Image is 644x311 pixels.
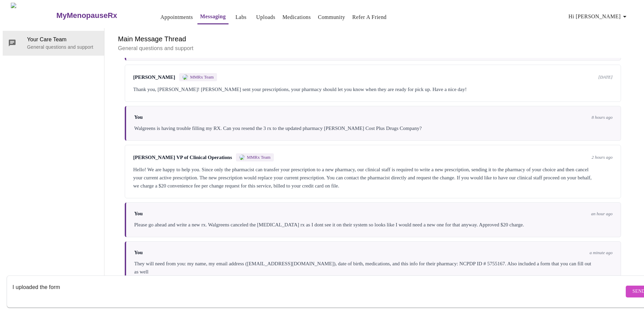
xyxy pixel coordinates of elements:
[27,36,99,44] span: Your Care Team
[282,13,311,22] a: Medications
[230,10,252,24] button: Labs
[254,10,278,24] button: Uploads
[56,11,117,20] h3: MyMenopauseRx
[158,10,196,24] button: Appointments
[315,10,348,24] button: Community
[239,155,245,160] img: MMRX
[134,124,613,132] div: Walgreens is having trouble filling my RX. Can you resend the 3 rx to the updated pharmacy [PERSO...
[27,44,99,50] p: General questions and support
[592,155,613,160] span: 2 hours ago
[134,221,613,229] div: Please go ahead and write a new rx. Walgreens canceled the [MEDICAL_DATA] rx as I dont see it on ...
[280,10,313,24] button: Medications
[592,115,613,120] span: 8 hours ago
[566,10,631,23] button: Hi [PERSON_NAME]
[133,165,613,190] div: Hello! We are happy to help you. Since only the pharmacist can transfer your prescription to a ne...
[235,13,246,22] a: Labs
[350,10,389,24] button: Refer a Friend
[161,13,193,22] a: Appointments
[118,34,628,44] h6: Main Message Thread
[134,260,613,276] div: They will need from you: my name, my email address ([EMAIL_ADDRESS][DOMAIN_NAME]), date of birth,...
[13,281,624,302] textarea: Send a message about your appointment
[569,12,629,21] span: Hi [PERSON_NAME]
[598,74,613,80] span: [DATE]
[197,10,229,24] button: Messaging
[133,85,613,93] div: Thank you, [PERSON_NAME]! [PERSON_NAME] sent your prescriptions, your pharmacy should let you kno...
[200,12,226,21] a: Messaging
[3,31,104,55] div: Your Care TeamGeneral questions and support
[133,74,175,80] span: [PERSON_NAME]
[352,13,387,22] a: Refer a Friend
[134,250,143,256] span: You
[591,211,613,217] span: an hour ago
[256,13,276,22] a: Uploads
[318,13,345,22] a: Community
[55,4,144,27] a: MyMenopauseRx
[134,114,143,120] span: You
[247,155,270,160] span: MMRx Team
[183,74,188,80] img: MMRX
[133,155,232,160] span: [PERSON_NAME] VP of Clinical Operations
[590,250,613,256] span: a minute ago
[134,211,143,217] span: You
[190,74,214,80] span: MMRx Team
[118,44,628,52] p: General questions and support
[11,3,55,28] img: MyMenopauseRx Logo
